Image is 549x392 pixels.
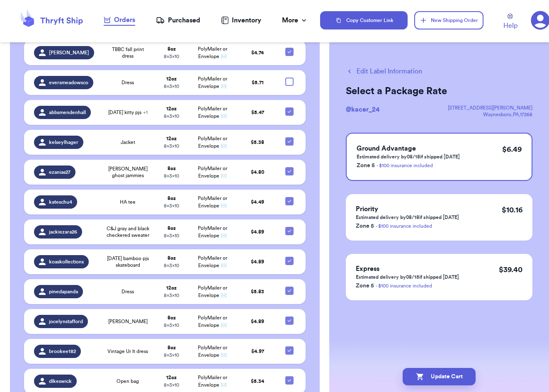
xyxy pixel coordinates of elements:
[164,382,179,387] span: 8 x 3 x 10
[166,106,177,111] strong: 12 oz
[221,15,261,25] a: Inventory
[117,378,139,385] span: Open bag
[377,163,433,168] a: - $100 insurance included
[251,319,264,324] span: $ 4.89
[502,204,522,216] p: $ 10.16
[356,265,379,272] span: Express
[252,80,264,85] span: $ 5.71
[164,144,179,149] span: 8 x 3 x 10
[164,54,179,59] span: 8 x 3 x 10
[49,49,89,56] span: [PERSON_NAME]
[164,114,179,119] span: 8 x 3 x 10
[198,106,227,119] span: PolyMailer or Envelope ✉️
[121,79,134,86] span: Dress
[503,14,517,31] a: Help
[403,368,476,385] button: Update Cart
[49,288,78,295] span: pinedapanda
[164,353,179,358] span: 8 x 3 x 10
[198,345,227,358] span: PolyMailer or Envelope ✉️
[164,233,179,238] span: 8 x 3 x 10
[104,15,135,26] a: Orders
[49,109,86,116] span: abbsmendenhall
[251,289,264,294] span: $ 5.83
[49,258,84,265] span: koaskollections
[357,163,375,168] span: Zone 5
[346,106,380,113] span: @ kacer_24
[251,140,264,145] span: $ 5.38
[164,84,179,89] span: 8 x 3 x 10
[168,226,176,231] strong: 8 oz
[49,318,83,325] span: jocelynstafford
[108,109,148,116] span: [DATE] kitty pjs
[198,315,227,328] span: PolyMailer or Envelope ✉️
[320,11,407,29] button: Copy Customer Link
[121,288,134,295] span: Dress
[198,285,227,298] span: PolyMailer or Envelope ✉️
[356,223,374,229] span: Zone 5
[356,274,459,280] p: Estimated delivery by 08/15 if shipped [DATE]
[168,315,176,320] strong: 8 oz
[282,15,308,25] div: More
[168,345,176,350] strong: 8 oz
[356,283,374,289] span: Zone 5
[251,259,264,264] span: $ 4.89
[502,144,522,155] p: $ 6.49
[376,283,432,288] a: - $100 insurance included
[49,169,70,175] span: ezanias27
[105,225,150,239] span: C&J gray and black checkered sweater
[156,15,200,25] a: Purchased
[164,173,179,178] span: 8 x 3 x 10
[251,50,264,55] span: $ 4.74
[168,196,176,201] strong: 8 oz
[251,229,264,234] span: $ 4.89
[251,110,264,115] span: $ 5.47
[414,11,483,29] button: New Shipping Order
[198,256,227,268] span: PolyMailer or Envelope ✉️
[49,139,78,146] span: kelseylhager
[376,224,432,229] a: - $100 insurance included
[49,378,72,385] span: dlkeswick
[164,323,179,328] span: 8 x 3 x 10
[357,145,416,152] span: Ground Advantage
[356,214,459,221] p: Estimated delivery by 08/18 if shipped [DATE]
[49,229,77,235] span: jackiezara26
[499,264,522,275] p: $ 39.40
[251,200,264,205] span: $ 4.49
[198,196,227,208] span: PolyMailer or Envelope ✉️
[164,263,179,268] span: 8 x 3 x 10
[49,79,88,86] span: eversmeadowsco
[49,199,72,205] span: kateschu4
[503,21,517,31] span: Help
[105,46,150,59] span: TBBC fall print dress
[143,110,148,115] span: + 1
[251,379,264,384] span: $ 5.34
[356,206,378,212] span: Priority
[198,375,227,387] span: PolyMailer or Envelope ✉️
[108,318,148,325] span: [PERSON_NAME]
[164,203,179,208] span: 8 x 3 x 10
[164,293,179,298] span: 8 x 3 x 10
[448,105,532,111] div: [STREET_ADDRESS][PERSON_NAME]
[357,153,460,160] p: Estimated delivery by 08/18 if shipped [DATE]
[251,349,264,354] span: $ 4.97
[168,46,176,51] strong: 8 oz
[198,166,227,178] span: PolyMailer or Envelope ✉️
[346,66,422,76] button: Edit Label Information
[166,285,177,290] strong: 12 oz
[198,136,227,149] span: PolyMailer or Envelope ✉️
[107,348,148,355] span: Vintage Ur It dress
[198,46,227,59] span: PolyMailer or Envelope ✉️
[166,375,177,380] strong: 12 oz
[121,139,135,146] span: Jacket
[105,166,150,179] span: [PERSON_NAME] ghost jammies
[251,170,264,175] span: $ 4.80
[105,255,150,268] span: [DATE] bamboo pjs skateboard
[346,85,532,98] h2: Select a Package Rate
[49,348,76,355] span: brookee182
[104,15,135,25] div: Orders
[166,136,177,141] strong: 12 oz
[198,76,227,89] span: PolyMailer or Envelope ✉️
[168,166,176,171] strong: 8 oz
